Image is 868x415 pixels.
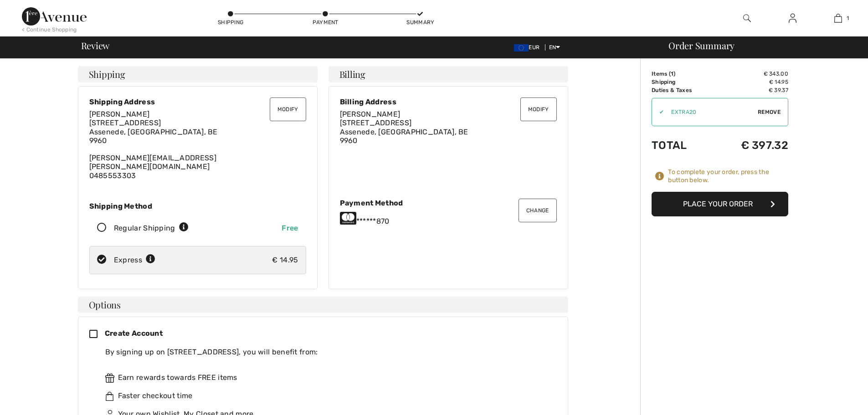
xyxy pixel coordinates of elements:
[652,78,714,86] td: Shipping
[78,297,568,313] h4: Options
[664,98,758,126] input: Promo code
[714,86,788,94] td: € 39.37
[652,86,714,94] td: Duties & Taxes
[89,202,306,210] div: Shipping Method
[671,71,673,77] span: 1
[652,192,788,216] button: Place Your Order
[312,18,339,26] div: Payment
[105,372,550,383] div: Earn rewards towards FREE items
[668,168,788,184] div: To complete your order, press the button below.
[105,374,114,383] img: rewards.svg
[114,255,155,266] div: Express
[514,44,543,51] span: EUR
[340,118,468,144] span: [STREET_ADDRESS] Assenede, [GEOGRAPHIC_DATA], BE 9960
[743,13,751,24] img: search the website
[89,118,218,144] span: [STREET_ADDRESS] Assenede, [GEOGRAPHIC_DATA], BE 9960
[22,26,77,34] div: < Continue Shopping
[834,13,842,24] img: My Bag
[714,70,788,78] td: € 343.00
[514,44,529,51] img: Euro
[89,110,150,118] span: [PERSON_NAME]
[89,110,306,180] div: [PERSON_NAME][EMAIL_ADDRESS][PERSON_NAME][DOMAIN_NAME] 0485553303
[340,110,401,118] span: [PERSON_NAME]
[520,97,557,121] button: Modify
[714,78,788,86] td: € 14.95
[519,199,557,222] button: Change
[340,199,557,207] div: Payment Method
[105,329,163,338] span: Create Account
[714,130,788,161] td: € 397.32
[22,7,87,26] img: 1ère Avenue
[816,13,860,24] a: 1
[105,392,114,401] img: faster.svg
[114,223,189,234] div: Regular Shipping
[781,13,804,24] a: Sign In
[89,70,125,79] span: Shipping
[270,97,306,121] button: Modify
[340,97,557,106] div: Billing Address
[105,390,550,401] div: Faster checkout time
[847,14,849,22] span: 1
[272,255,298,266] div: € 14.95
[758,108,781,116] span: Remove
[89,97,306,106] div: Shipping Address
[652,70,714,78] td: Items ( )
[81,41,110,50] span: Review
[339,70,365,79] span: Billing
[217,18,244,26] div: Shipping
[406,18,434,26] div: Summary
[652,108,664,116] div: ✔
[549,44,560,51] span: EN
[282,224,298,232] span: Free
[105,347,550,358] div: By signing up on [STREET_ADDRESS], you will benefit from:
[657,41,863,50] div: Order Summary
[789,13,796,24] img: My Info
[652,130,714,161] td: Total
